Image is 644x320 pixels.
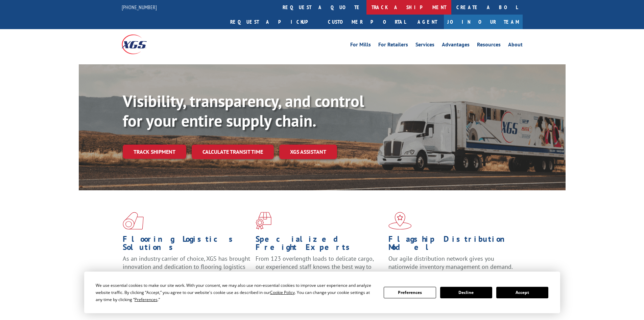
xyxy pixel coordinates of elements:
a: Resources [477,42,501,49]
h1: Specialized Freight Experts [256,235,383,255]
span: Cookie Policy [270,290,295,295]
span: Preferences [135,297,158,302]
a: Customer Portal [323,15,411,29]
img: xgs-icon-total-supply-chain-intelligence-red [123,212,144,230]
a: Request a pickup [225,15,323,29]
b: Visibility, transparency, and control for your entire supply chain. [123,90,364,131]
a: Track shipment [123,145,186,159]
a: For Retailers [378,42,408,49]
a: About [508,42,523,49]
span: As an industry carrier of choice, XGS has brought innovation and dedication to flooring logistics... [123,255,250,279]
a: Join Our Team [444,15,523,29]
a: Calculate transit time [192,145,274,159]
h1: Flagship Distribution Model [388,235,516,255]
img: xgs-icon-flagship-distribution-model-red [388,212,412,230]
a: Agent [411,15,444,29]
a: [PHONE_NUMBER] [122,4,157,10]
button: Preferences [384,287,436,298]
a: Advantages [442,42,470,49]
a: XGS ASSISTANT [279,145,337,159]
button: Decline [440,287,492,298]
p: From 123 overlength loads to delicate cargo, our experienced staff knows the best way to move you... [256,255,383,285]
span: Our agile distribution network gives you nationwide inventory management on demand. [388,255,513,271]
h1: Flooring Logistics Solutions [123,235,251,255]
a: For Mills [350,42,371,49]
img: xgs-icon-focused-on-flooring-red [256,212,271,230]
button: Accept [496,287,548,298]
a: Services [415,42,434,49]
div: We use essential cookies to make our site work. With your consent, we may also use non-essential ... [96,282,376,303]
div: Cookie Consent Prompt [84,272,560,313]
